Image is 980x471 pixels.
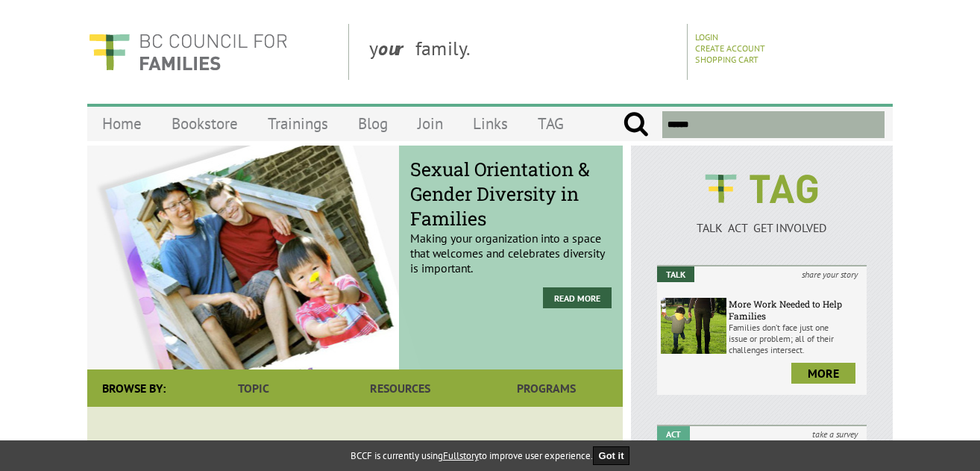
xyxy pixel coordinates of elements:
img: BC Council for FAMILIES [87,24,289,80]
a: Login [695,31,718,43]
input: Submit [623,111,649,138]
a: Resources [327,369,473,407]
i: take a survey [803,426,867,442]
p: TALK ACT GET INVOLVED [657,220,867,235]
i: share your story [793,266,867,282]
a: Home [87,106,157,141]
a: Bookstore [157,106,253,141]
a: Topic [180,369,327,407]
button: Got it [593,446,630,465]
h6: More Work Needed to Help Families [729,298,863,322]
a: Shopping Cart [695,54,758,65]
a: Create Account [695,43,765,54]
a: Programs [474,369,620,407]
a: Join [403,106,458,141]
strong: our [378,36,415,60]
a: Links [458,106,523,141]
a: TAG [523,106,579,141]
img: BCCF's TAG Logo [694,160,829,217]
p: Families don’t face just one issue or problem; all of their challenges intersect. [729,322,863,355]
a: Fullstory [443,449,479,462]
div: y family. [357,24,688,80]
a: Trainings [253,106,343,141]
a: more [791,363,855,384]
a: TALK ACT GET INVOLVED [657,205,867,235]
em: Talk [657,266,694,282]
em: Act [657,426,690,442]
span: Sexual Orientation & Gender Diversity in Families [410,157,612,231]
div: Browse By: [87,369,180,407]
a: Blog [343,106,403,141]
a: Read More [543,287,612,308]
